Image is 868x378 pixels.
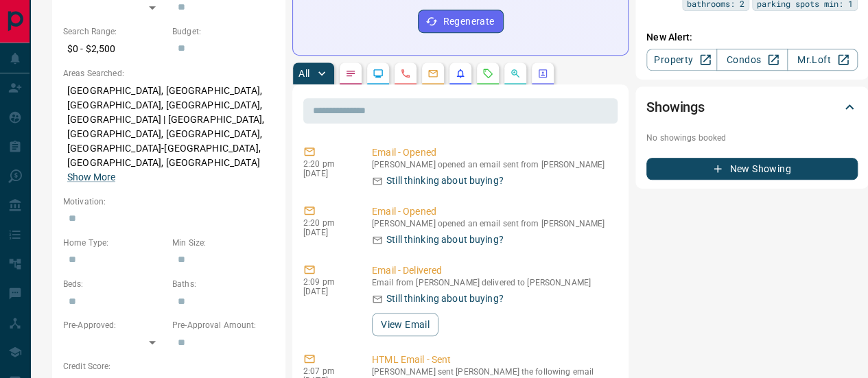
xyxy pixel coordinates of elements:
p: Still thinking about buying? [386,233,504,247]
p: Areas Searched: [63,67,274,80]
p: Budget: [172,25,274,38]
p: No showings booked [646,132,858,144]
button: Regenerate [418,10,504,33]
p: [PERSON_NAME] opened an email sent from [PERSON_NAME] [372,219,612,228]
p: Motivation: [63,196,274,208]
p: [DATE] [303,287,351,296]
p: Pre-Approved: [63,319,165,331]
p: Baths: [172,278,274,290]
p: New Alert: [646,30,858,45]
p: Beds: [63,278,165,290]
p: Credit Score: [63,360,274,373]
p: Still thinking about buying? [386,174,504,188]
p: Email - Opened [372,204,612,219]
p: 2:20 pm [303,159,351,169]
svg: Agent Actions [537,68,548,79]
p: Still thinking about buying? [386,292,504,306]
a: Property [646,49,717,71]
svg: Opportunities [510,68,521,79]
p: Email - Delivered [372,263,612,278]
p: All [298,69,309,78]
p: [GEOGRAPHIC_DATA], [GEOGRAPHIC_DATA], [GEOGRAPHIC_DATA], [GEOGRAPHIC_DATA], [GEOGRAPHIC_DATA] | [... [63,80,274,189]
div: Showings [646,91,858,123]
svg: Listing Alerts [455,68,466,79]
p: 2:07 pm [303,366,351,376]
a: Condos [716,49,787,71]
p: Min Size: [172,237,274,249]
p: 2:09 pm [303,277,351,287]
p: [DATE] [303,169,351,178]
svg: Calls [400,68,411,79]
p: HTML Email - Sent [372,353,612,367]
h2: Showings [646,96,705,118]
p: Pre-Approval Amount: [172,319,274,331]
a: Mr.Loft [787,49,858,71]
p: [DATE] [303,228,351,237]
p: Email - Opened [372,145,612,160]
p: $0 - $2,500 [63,38,165,60]
svg: Notes [345,68,356,79]
p: Home Type: [63,237,165,249]
button: View Email [372,313,438,336]
p: [PERSON_NAME] sent [PERSON_NAME] the following email [372,367,612,377]
p: 2:20 pm [303,218,351,228]
svg: Requests [482,68,493,79]
button: Show More [67,170,115,185]
p: [PERSON_NAME] opened an email sent from [PERSON_NAME] [372,160,612,169]
svg: Emails [427,68,438,79]
p: Search Range: [63,25,165,38]
button: New Showing [646,158,858,180]
p: Email from [PERSON_NAME] delivered to [PERSON_NAME] [372,278,612,287]
svg: Lead Browsing Activity [373,68,384,79]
